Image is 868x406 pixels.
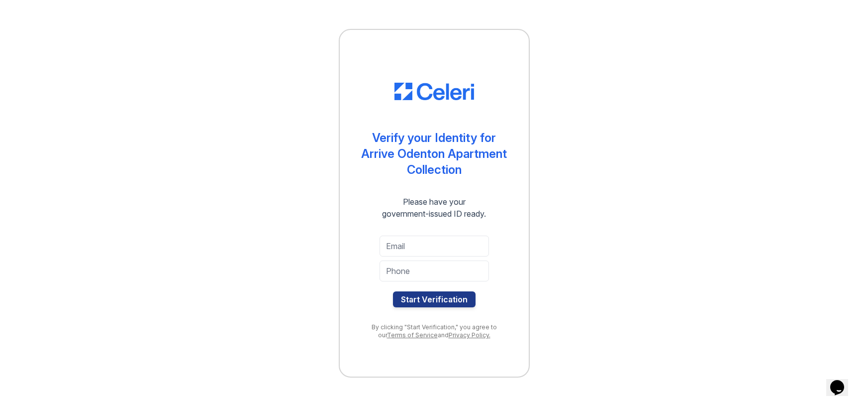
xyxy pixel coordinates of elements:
a: Privacy Policy. [449,331,490,339]
a: Terms of Service [387,331,438,339]
img: CE_Logo_Blue-a8612792a0a2168367f1c8372b55b34899dd931a85d93a1a3d3e32e68fde9ad4.png [394,83,474,101]
div: Verify your Identity for Arrive Odenton Apartment Collection [360,130,509,178]
div: Please have your government-issued ID ready. [364,196,504,220]
button: Start Verification [393,291,476,307]
iframe: chat widget [826,366,858,396]
input: Phone [380,261,489,281]
input: Email [380,236,489,257]
div: By clicking "Start Verification," you agree to our and [360,323,509,339]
